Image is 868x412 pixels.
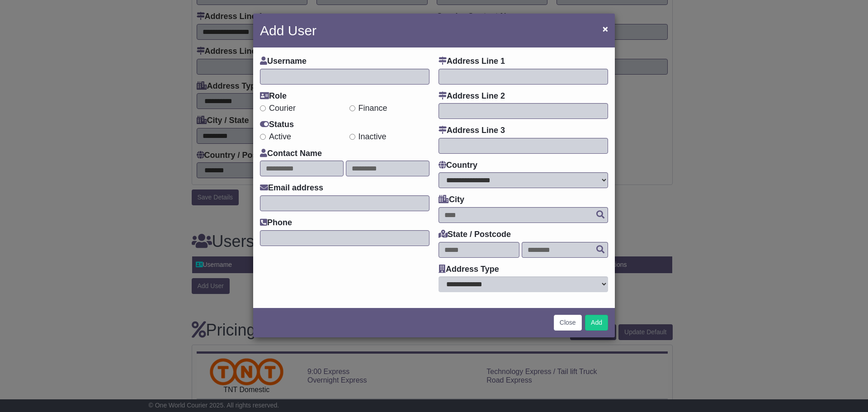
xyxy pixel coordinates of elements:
[554,315,582,331] button: Close
[439,57,505,66] label: Address Line 1
[260,120,294,130] label: Status
[439,161,477,170] label: Country
[603,24,608,34] span: ×
[260,134,266,140] input: Active
[598,19,613,38] button: Close
[260,104,296,114] label: Courier
[439,265,499,275] label: Address Type
[260,105,266,111] input: Courier
[349,104,387,114] label: Finance
[439,91,505,101] label: Address Line 2
[349,134,355,140] input: Inactive
[260,20,316,41] h4: Add User
[260,57,307,66] label: Username
[439,230,511,240] label: State / Postcode
[260,132,291,142] label: Active
[591,319,602,326] span: Add
[349,105,355,111] input: Finance
[260,91,287,101] label: Role
[585,315,608,331] button: Add
[439,126,505,136] label: Address Line 3
[260,149,322,159] label: Contact Name
[260,218,292,228] label: Phone
[439,195,464,205] label: City
[349,132,387,142] label: Inactive
[260,183,323,193] label: Email address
